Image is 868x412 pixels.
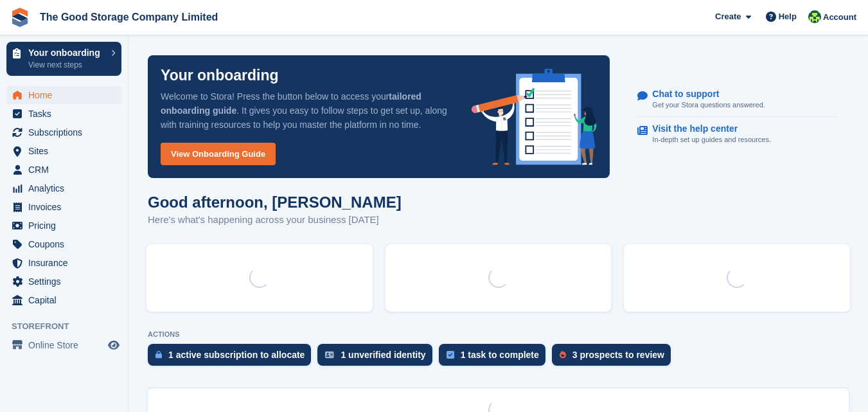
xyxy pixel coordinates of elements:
[148,330,849,339] p: ACTIONS
[823,11,856,24] span: Account
[6,336,121,354] a: menu
[317,344,438,372] a: 1 unverified identity
[28,273,105,291] span: Settings
[715,10,741,23] span: Create
[35,6,223,28] a: The Good Storage Company Limited
[28,336,105,354] span: Online Store
[652,134,771,145] p: In-depth set up guides and resources.
[106,337,121,353] a: Preview store
[6,105,121,123] a: menu
[10,8,30,27] img: stora-icon-8386f47178a22dfd0bd8f6a31ec36ba5ce8667c1dd55bd0f319d3a0aa187defe.svg
[6,254,121,272] a: menu
[28,59,105,71] p: View next steps
[28,86,105,104] span: Home
[637,82,837,118] a: Chat to support Get your Stora questions answered.
[148,344,317,372] a: 1 active subscription to allocate
[28,105,105,123] span: Tasks
[652,100,765,111] p: Get your Stora questions answered.
[6,86,121,104] a: menu
[148,193,402,211] h1: Good afternoon, [PERSON_NAME]
[447,351,454,359] img: task-75834270c22a3079a89374b754ae025e5fb1db73e45f91037f5363f120a921f8.svg
[6,235,121,253] a: menu
[472,69,598,165] img: onboarding-info-6c161a55d2c0e0a8cae90662b2fe09162a5109e8cc188191df67fb4f79e88e88.svg
[28,123,105,141] span: Subscriptions
[28,235,105,253] span: Coupons
[28,179,105,197] span: Analytics
[161,143,276,165] a: View Onboarding Guide
[28,161,105,179] span: CRM
[6,198,121,216] a: menu
[161,68,279,83] p: Your onboarding
[560,351,566,359] img: prospect-51fa495bee0391a8d652442698ab0144808aea92771e9ea1ae160a38d050c398.svg
[28,198,105,216] span: Invoices
[652,89,754,100] p: Chat to support
[168,350,305,360] div: 1 active subscription to allocate
[6,161,121,179] a: menu
[637,117,837,152] a: Visit the help center In-depth set up guides and resources.
[572,350,664,360] div: 3 prospects to review
[6,142,121,160] a: menu
[779,10,797,23] span: Help
[28,142,105,160] span: Sites
[28,254,105,272] span: Insurance
[552,344,677,372] a: 3 prospects to review
[155,350,162,359] img: active_subscription_to_allocate_icon-d502201f5373d7db506a760aba3b589e785aa758c864c3986d89f69b8ff3...
[161,89,451,132] p: Welcome to Stora! Press the button below to access your . It gives you easy to follow steps to ge...
[6,217,121,235] a: menu
[6,291,121,309] a: menu
[6,179,121,197] a: menu
[439,344,552,372] a: 1 task to complete
[6,273,121,291] a: menu
[28,217,105,235] span: Pricing
[12,320,128,333] span: Storefront
[325,351,334,359] img: verify_identity-adf6edd0f0f0b5bbfe63781bf79b02c33cf7c696d77639b501bdc392416b5a36.svg
[28,291,105,309] span: Capital
[148,213,402,228] p: Here's what's happening across your business [DATE]
[28,48,105,57] p: Your onboarding
[6,123,121,141] a: menu
[6,42,121,76] a: Your onboarding View next steps
[808,10,821,23] img: Claire Burton
[341,350,425,360] div: 1 unverified identity
[652,123,761,134] p: Visit the help center
[461,350,539,360] div: 1 task to complete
